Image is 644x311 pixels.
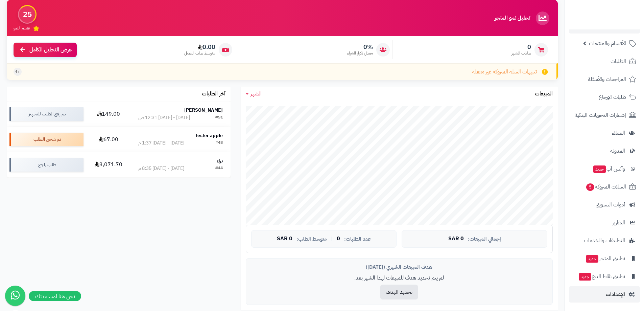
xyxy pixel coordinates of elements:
td: 149.00 [86,102,130,127]
div: طلب راجع [9,158,84,172]
span: 0 SAR [448,236,464,242]
a: السلات المتروكة5 [569,179,640,195]
span: التطبيقات والخدمات [584,236,625,245]
strong: tester apple [196,132,223,139]
span: أدوات التسويق [596,200,625,209]
button: تحديد الهدف [380,285,418,299]
div: #51 [215,114,223,121]
span: 0 [511,43,531,51]
span: العملاء [612,128,625,138]
span: 0 SAR [277,236,292,242]
td: 67.00 [86,127,130,152]
a: إشعارات التحويلات البنكية [569,107,640,123]
strong: [PERSON_NAME] [184,107,223,114]
img: logo-2.png [598,19,638,33]
span: المراجعات والأسئلة [588,74,626,84]
span: تطبيق المتجر [585,254,625,263]
h3: تحليل نمو المتجر [495,15,530,21]
span: إشعارات التحويلات البنكية [575,110,626,120]
div: تم رفع الطلب للتجهيز [9,107,84,121]
div: تم شحن الطلب [9,133,84,146]
span: التقارير [612,218,625,227]
span: طلبات الشهر [511,50,531,56]
span: الطلبات [611,57,626,66]
span: الشهر [251,90,262,98]
span: جديد [593,165,606,173]
span: معدل تكرار الشراء [347,50,373,56]
div: [DATE] - [DATE] 12:31 ص [138,114,190,121]
span: متوسط الطلب: [296,236,327,242]
a: أدوات التسويق [569,197,640,213]
a: الإعدادات [569,286,640,303]
span: تنبيهات السلة المتروكة غير مفعلة [472,68,537,76]
span: وآتس آب [593,164,625,174]
div: هدف المبيعات الشهري ([DATE]) [251,264,547,271]
span: الإعدادات [606,290,625,299]
h3: المبيعات [535,91,553,97]
span: طلبات الإرجاع [599,92,626,102]
td: 3,071.70 [86,152,130,177]
a: المدونة [569,143,640,159]
h3: آخر الطلبات [202,91,225,97]
span: 0 [337,236,340,242]
div: [DATE] - [DATE] 8:35 م [138,165,184,172]
strong: براء [217,157,223,164]
a: العملاء [569,125,640,141]
span: جديد [579,273,591,281]
span: 0% [347,43,373,51]
div: #48 [215,140,223,147]
a: المراجعات والأسئلة [569,71,640,87]
div: [DATE] - [DATE] 1:37 م [138,140,184,147]
span: | [331,236,333,241]
div: #44 [215,165,223,172]
a: التقارير [569,215,640,231]
span: متوسط طلب العميل [184,50,215,56]
span: جديد [586,255,598,263]
a: التطبيقات والخدمات [569,232,640,249]
a: الشهر [246,90,262,98]
span: 0.00 [184,43,215,51]
a: وآتس آبجديد [569,161,640,177]
span: السلات المتروكة [586,182,626,192]
a: تطبيق المتجرجديد [569,250,640,267]
span: الأقسام والمنتجات [589,39,626,48]
span: عرض التحليل الكامل [29,46,72,54]
p: لم يتم تحديد هدف للمبيعات لهذا الشهر بعد. [251,274,547,282]
span: إجمالي المبيعات: [468,236,501,242]
a: الطلبات [569,53,640,69]
span: 5 [586,183,594,191]
span: تقييم النمو [14,25,30,31]
span: عدد الطلبات: [344,236,371,242]
a: طلبات الإرجاع [569,89,640,105]
span: تطبيق نقاط البيع [578,272,625,281]
span: +1 [15,69,20,75]
span: المدونة [610,146,625,156]
a: عرض التحليل الكامل [14,43,77,57]
a: تطبيق نقاط البيعجديد [569,268,640,285]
